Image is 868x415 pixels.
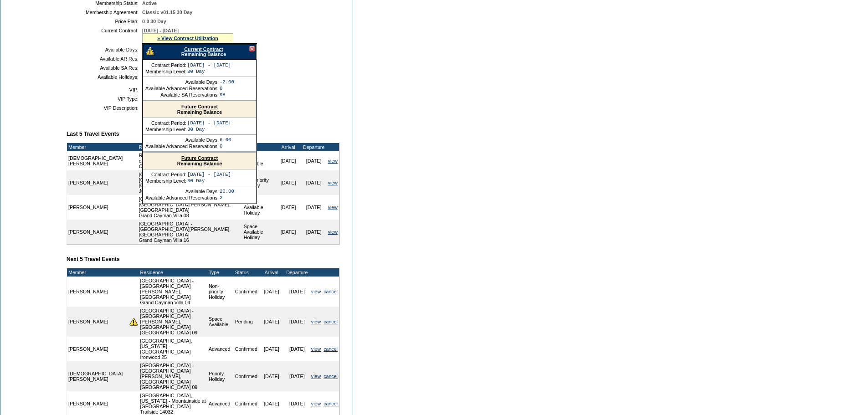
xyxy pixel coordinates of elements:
td: [PERSON_NAME] [67,337,128,361]
td: VIP Description: [70,105,139,111]
td: 0 [220,86,234,91]
a: view [328,205,338,210]
td: Departure [301,143,327,151]
a: view [311,374,321,379]
td: [PERSON_NAME] [67,220,138,244]
td: [GEOGRAPHIC_DATA] - [GEOGRAPHIC_DATA][PERSON_NAME], [GEOGRAPHIC_DATA] Grand Cayman Villa 16 [138,220,242,244]
span: [DATE] - [DATE] [142,28,179,33]
td: [GEOGRAPHIC_DATA], [US_STATE] - [GEOGRAPHIC_DATA] Ironwood 25 [139,337,207,361]
td: [GEOGRAPHIC_DATA] - [GEOGRAPHIC_DATA][PERSON_NAME], [GEOGRAPHIC_DATA] Grand Cayman Villa 04 [139,277,207,307]
a: Future Contract [181,104,218,109]
td: Pending [234,307,259,337]
a: view [328,180,338,185]
a: view [328,229,338,235]
td: [GEOGRAPHIC_DATA], [GEOGRAPHIC_DATA] - The Abaco Club on [GEOGRAPHIC_DATA] Jumentos [138,170,242,195]
td: Membership Agreement: [70,10,139,15]
td: Current Contract: [70,28,139,43]
td: Available Holidays: [70,74,139,80]
td: -2.00 [220,79,234,85]
b: Last 5 Travel Events [67,131,119,137]
td: Non-priority Holiday [242,170,276,195]
td: [DATE] [301,195,327,220]
td: VIP Type: [70,96,139,102]
a: cancel [324,401,338,406]
td: Residence [139,268,207,277]
td: Status [234,268,259,277]
td: Space Available Holiday [242,195,276,220]
td: Space Available [242,151,276,170]
td: Member [67,143,138,151]
td: Available SA Reservations: [145,92,219,97]
td: Available AR Res: [70,56,139,61]
td: Available Advanced Reservations: [145,143,219,149]
td: 6.00 [220,137,231,143]
td: 30 Day [187,178,231,184]
td: [DATE] [276,195,301,220]
a: cancel [324,374,338,379]
td: [PERSON_NAME] [67,170,138,195]
td: [DATE] [259,361,284,391]
td: [DATE] [284,361,310,391]
a: » View Contract Utilization [157,36,218,41]
td: Price Plan: [70,19,139,24]
td: Membership Status: [70,0,139,6]
a: Future Contract [181,155,218,161]
a: view [311,346,321,352]
td: [DATE] [301,170,327,195]
td: Space Available [207,307,234,337]
td: Arrival [276,143,301,151]
td: [DATE] [301,220,327,244]
a: Current Contract [184,46,223,52]
td: 20.00 [220,189,234,194]
td: [DATE] [259,307,284,337]
span: Active [142,0,157,6]
a: view [328,158,338,164]
td: [PERSON_NAME] [67,307,128,337]
td: Confirmed [234,337,259,361]
td: [DATE] [284,277,310,307]
td: [DEMOGRAPHIC_DATA][PERSON_NAME] [67,361,128,391]
td: Arrival [259,268,284,277]
td: Departure [284,268,310,277]
td: [DATE] - [DATE] [187,62,231,68]
td: Available Days: [145,79,219,85]
td: [DATE] [259,277,284,307]
td: Contract Period: [145,120,186,126]
a: view [311,401,321,406]
img: There are insufficient days and/or tokens to cover this reservation [129,318,138,326]
td: Non-priority Holiday [207,277,234,307]
td: Membership Level: [145,69,186,74]
td: [GEOGRAPHIC_DATA] - [GEOGRAPHIC_DATA][PERSON_NAME], [GEOGRAPHIC_DATA] [GEOGRAPHIC_DATA] 09 [139,307,207,337]
td: Residence [138,143,242,151]
td: 2 [220,195,234,200]
td: [DATE] - [DATE] [187,172,231,177]
div: Remaining Balance [143,153,256,169]
td: Available Advanced Reservations: [145,86,219,91]
a: view [311,319,321,324]
td: [DATE] [276,220,301,244]
div: Remaining Balance [143,44,257,60]
td: [DATE] [259,337,284,361]
td: Type [207,268,234,277]
td: Membership Level: [145,178,186,184]
td: [DATE] [301,151,327,170]
td: [PERSON_NAME] [67,277,128,307]
td: [GEOGRAPHIC_DATA] - [GEOGRAPHIC_DATA][PERSON_NAME], [GEOGRAPHIC_DATA] [GEOGRAPHIC_DATA] 09 [139,361,207,391]
td: Contract Period: [145,172,186,177]
td: VIP: [70,87,139,92]
td: Type [242,143,276,151]
span: Classic v01.15 30 Day [142,10,192,15]
td: [DATE] - [DATE] [187,120,231,126]
td: [DATE] [284,307,310,337]
a: cancel [324,289,338,294]
div: Remaining Balance [143,101,256,118]
td: [DEMOGRAPHIC_DATA][PERSON_NAME] [67,151,138,170]
td: Confirmed [234,361,259,391]
td: Confirmed [234,277,259,307]
span: 0-0 30 Day [142,19,166,24]
a: cancel [324,346,338,352]
td: Available Days: [70,47,139,52]
a: cancel [324,319,338,324]
td: Membership Level: [145,127,186,132]
td: Available Advanced Reservations: [145,195,219,200]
